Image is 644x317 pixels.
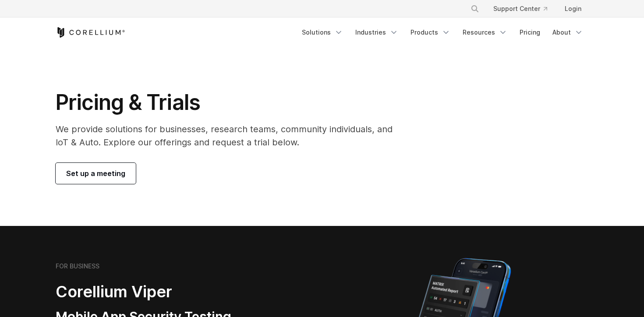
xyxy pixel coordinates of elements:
button: Search [467,1,483,17]
a: Products [405,25,456,40]
a: About [547,25,588,40]
a: Resources [457,25,513,40]
div: Navigation Menu [297,25,588,40]
a: Pricing [514,25,545,40]
h2: Corellium Viper [56,282,280,302]
a: Industries [350,25,403,40]
a: Solutions [297,25,348,40]
span: Set up a meeting [66,168,125,179]
div: Navigation Menu [460,1,588,17]
h6: FOR BUSINESS [56,262,99,270]
a: Corellium Home [56,27,125,38]
a: Login [558,1,588,17]
h1: Pricing & Trials [56,89,405,116]
p: We provide solutions for businesses, research teams, community individuals, and IoT & Auto. Explo... [56,123,405,149]
a: Set up a meeting [56,163,136,184]
a: Support Center [486,1,554,17]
